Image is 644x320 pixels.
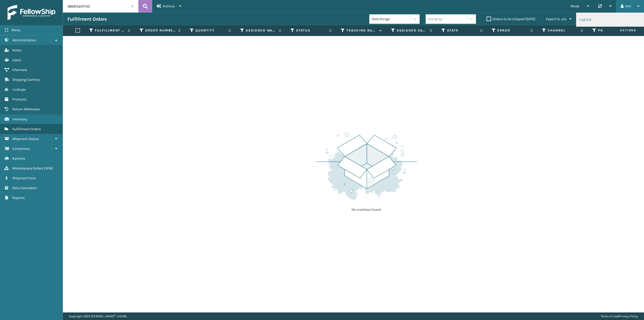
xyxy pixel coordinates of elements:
label: State [447,28,477,33]
label: Quantity [195,28,226,33]
label: Status [296,28,327,33]
p: Copyright 2023 [PERSON_NAME]™ v 1.0.185 [69,312,127,320]
span: Users [12,58,21,62]
span: Mode [571,4,579,8]
span: Channels [12,68,27,72]
span: Shipping Carriers [12,78,40,82]
li: Log Out [576,13,644,26]
span: Reports [12,196,25,200]
span: Inventory [12,117,27,121]
label: Product SKU [598,28,628,33]
span: Containers [12,147,30,151]
label: Tracking Number [346,28,377,33]
span: Administration [12,38,36,42]
span: Lookups [12,87,26,92]
span: Export to .xls [546,17,566,21]
h3: Fulfillment Orders [67,16,107,22]
span: Shipment Status [12,137,39,141]
div: | [601,312,638,320]
span: Batches [12,156,25,161]
label: Assigned Warehouse [246,28,276,33]
label: Order Number [145,28,176,33]
span: ( 3116 ) [44,166,53,170]
span: Menu [12,28,20,32]
span: Marketplace Orders [12,166,43,170]
span: Shipment Cost [12,176,36,180]
label: Orders to be shipped [DATE] [487,17,535,21]
a: Terms of Use [601,314,618,318]
a: Privacy Policy [619,314,638,318]
label: Channel [548,28,578,33]
label: Assigned Carrier Service [397,28,427,33]
span: Fulfillment Orders [12,127,41,131]
div: Group by [428,16,442,22]
label: Fulfillment Order Id [95,28,125,33]
span: Rate Calculator [12,186,37,190]
span: Products [12,97,26,101]
div: Date Range [372,16,411,22]
img: logo [8,5,55,20]
span: Roles [12,48,21,52]
span: Actions [163,4,175,8]
span: Actions [604,26,639,34]
label: Error [497,28,528,33]
span: Return Addresses [12,107,40,111]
